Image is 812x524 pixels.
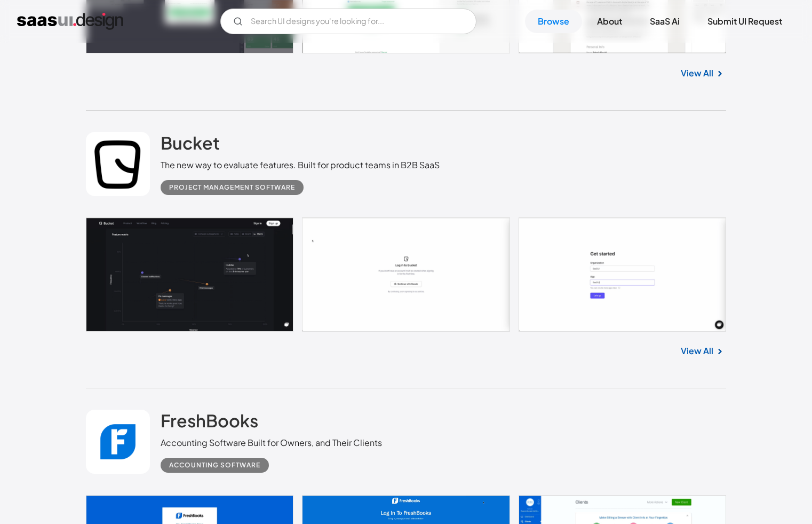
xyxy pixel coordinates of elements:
div: Project Management Software [169,181,295,194]
a: Submit UI Request [695,10,795,33]
a: View All [681,345,713,357]
a: home [17,13,123,30]
a: View All [681,67,713,80]
h2: FreshBooks [161,410,258,431]
a: FreshBooks [161,410,258,436]
input: Search UI designs you're looking for... [220,9,476,34]
a: SaaS Ai [637,10,692,33]
a: Browse [525,10,582,33]
h2: Bucket [161,132,220,153]
form: Email Form [220,9,476,34]
a: Bucket [161,132,220,159]
a: About [584,10,635,33]
div: Accounting Software [169,459,260,472]
div: Accounting Software Built for Owners, and Their Clients [161,436,382,449]
div: The new way to evaluate features. Built for product teams in B2B SaaS [161,159,440,171]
